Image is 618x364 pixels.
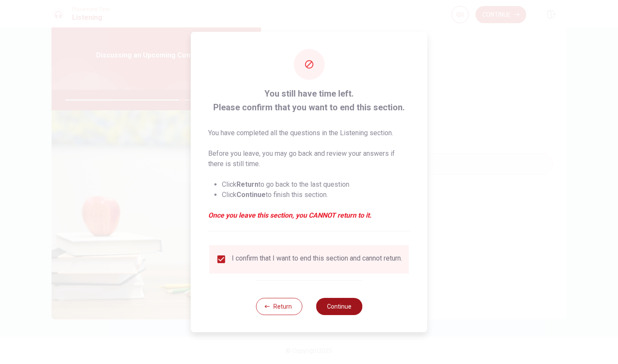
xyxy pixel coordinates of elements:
button: Return [256,298,302,315]
div: I confirm that I want to end this section and cannot return. [232,254,402,264]
p: You have completed all the questions in the Listening section. [208,128,410,138]
li: Click to go back to the last question [222,179,410,190]
strong: Continue [236,191,266,199]
strong: Return [236,180,258,188]
p: Before you leave, you may go back and review your answers if there is still time. [208,149,410,169]
button: Continue [316,298,362,315]
em: Once you leave this section, you CANNOT return to it. [208,210,410,221]
span: You still have time left. Please confirm that you want to end this section. [208,87,410,114]
li: Click to finish this section. [222,190,410,200]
